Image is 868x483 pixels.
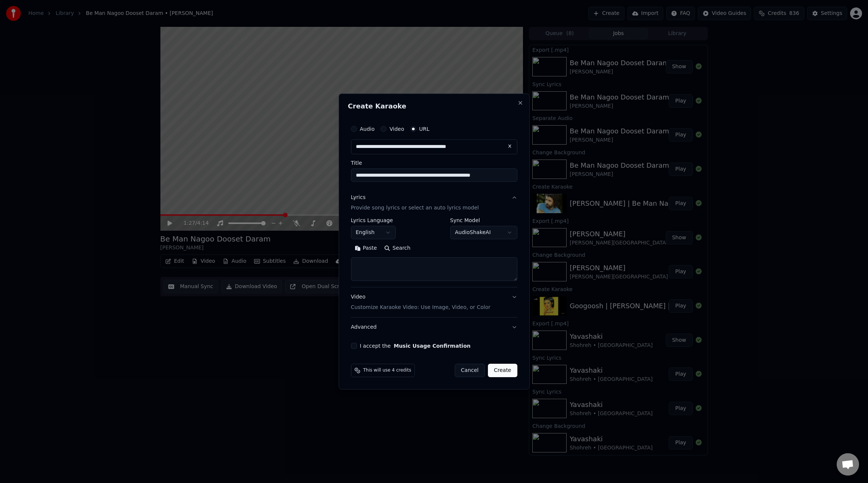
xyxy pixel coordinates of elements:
label: Title [351,160,517,165]
label: Video [389,126,404,132]
button: VideoCustomize Karaoke Video: Use Image, Video, or Color [351,287,517,317]
label: Audio [360,126,375,132]
div: Video [351,293,491,311]
div: LyricsProvide song lyrics or select an auto lyrics model [351,218,517,287]
button: Advanced [351,318,517,337]
button: Cancel [455,364,485,377]
label: Lyrics Language [351,218,396,223]
button: Paste [351,242,381,254]
span: This will use 4 credits [363,367,411,373]
p: Customize Karaoke Video: Use Image, Video, or Color [351,304,491,311]
label: I accept the [360,343,471,348]
label: Sync Model [450,218,517,223]
button: I accept the [394,343,470,348]
label: URL [419,126,430,132]
button: Search [380,242,414,254]
h2: Create Karaoke [348,103,520,110]
button: LyricsProvide song lyrics or select an auto lyrics model [351,188,517,218]
p: Provide song lyrics or select an auto lyrics model [351,204,479,212]
div: Lyrics [351,194,366,201]
button: Create [488,364,517,377]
